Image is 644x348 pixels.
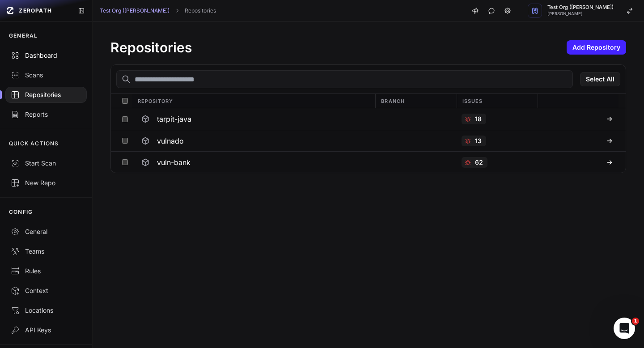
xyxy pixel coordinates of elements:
[185,7,216,14] a: Repositories
[19,7,52,14] span: ZEROPATH
[132,108,375,130] button: tarpit-java
[11,51,81,60] div: Dashboard
[157,157,191,168] h3: vuln-bank
[11,159,81,168] div: Start Scan
[11,90,81,99] div: Repositories
[11,227,81,236] div: General
[111,151,626,173] div: vuln-bank 62
[547,5,614,10] span: Test Org ([PERSON_NAME])
[457,94,538,108] div: Issues
[11,178,81,187] div: New Repo
[11,247,81,256] div: Teams
[132,152,375,173] button: vuln-bank
[11,110,81,119] div: Reports
[11,326,81,335] div: API Keys
[567,40,626,55] button: Add Repository
[375,94,456,108] div: Branch
[475,158,483,167] p: 62
[475,115,482,123] p: 18
[157,114,191,124] h3: tarpit-java
[11,306,81,315] div: Locations
[11,267,81,276] div: Rules
[110,39,192,55] h1: Repositories
[547,12,614,16] span: [PERSON_NAME]
[157,136,184,146] h3: vulnado
[111,108,626,130] div: tarpit-java 18
[614,318,635,339] iframe: Intercom live chat
[100,7,216,14] nav: breadcrumb
[9,208,33,216] p: CONFIG
[9,140,59,147] p: QUICK ACTIONS
[100,7,169,14] a: Test Org ([PERSON_NAME])
[11,71,81,80] div: Scans
[132,94,376,108] div: Repository
[111,130,626,151] div: vulnado 13
[174,8,180,14] svg: chevron right,
[632,318,639,325] span: 1
[580,72,620,86] button: Select All
[4,4,71,18] a: ZEROPATH
[11,286,81,295] div: Context
[9,32,38,39] p: GENERAL
[475,136,482,145] p: 13
[132,130,375,151] button: vulnado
